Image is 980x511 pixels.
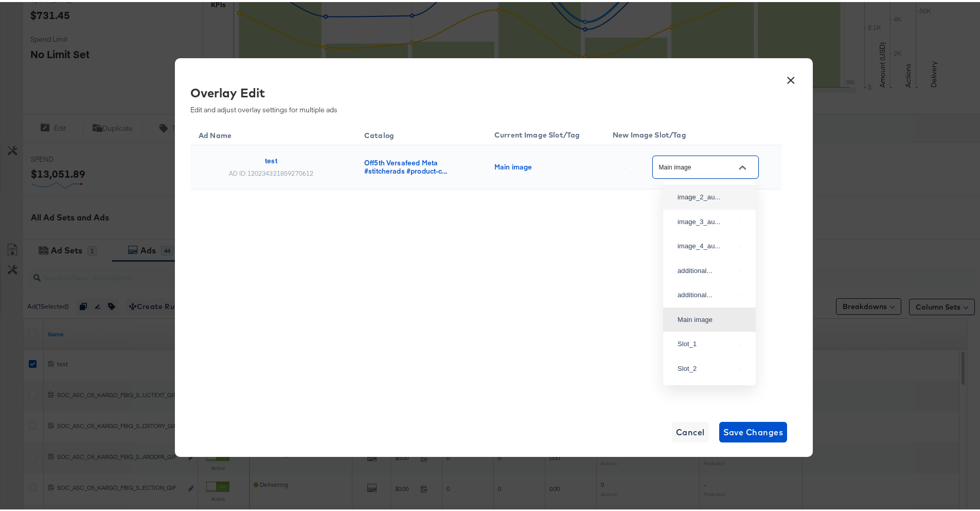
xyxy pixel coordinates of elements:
div: Off5th Versafeed Meta #stitcherads #product-c... [364,157,474,173]
button: Save Changes [719,420,788,440]
button: Close [735,158,750,173]
div: AD ID: 120234321859270612 [229,167,314,175]
th: Current Image Slot/Tag [486,120,604,143]
span: Cancel [676,423,705,437]
div: additional... [678,264,736,274]
div: Slot_2 [678,362,736,372]
div: Main image [678,313,736,323]
span: Ad Name [199,129,245,138]
th: New Image Slot/Tag [604,120,782,143]
div: image_2_au... [678,190,736,200]
div: image_3_au... [678,215,736,225]
div: Overlay Edit [190,82,774,99]
div: Slot_1 [678,337,736,347]
div: Edit and adjust overlay settings for multiple ads [190,82,774,112]
div: Main image [494,161,592,169]
div: image_4_au... [678,239,736,249]
div: test [265,155,277,163]
span: Catalog [364,129,407,138]
span: Save Changes [723,423,783,437]
button: × [781,66,800,85]
button: Cancel [672,420,709,440]
div: additional... [678,288,736,298]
